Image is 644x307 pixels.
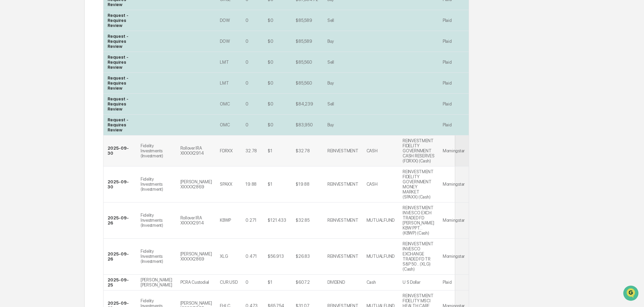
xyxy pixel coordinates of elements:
[104,166,137,203] td: 2025-09-30
[108,75,133,91] div: Request - Requires Review
[141,277,172,287] div: [PERSON_NAME] [PERSON_NAME]
[220,81,229,86] div: LMT
[439,94,469,115] td: Plaid
[141,143,172,158] div: Fidelity Investments (Investment)
[176,135,216,166] td: Rollover IRA XXXXX2914
[268,280,272,285] div: $1
[67,114,82,119] span: Pylon
[115,54,123,62] button: Start new chat
[7,98,12,104] div: 🔎
[108,117,133,132] div: Request - Requires Review
[296,39,312,44] div: $85,589
[7,14,123,25] p: How can we help?
[245,60,248,65] div: 0
[403,241,435,272] div: REINVESTMENT INVESCO EXCHANGE TRADED FD TR S&P 50... (XLG) (Cash)
[327,39,334,44] div: Buy
[220,218,231,223] div: KBWP
[327,182,358,187] div: REINVESTMENT
[245,254,257,259] div: 0.471
[367,254,394,259] div: MUTUALFUND
[245,18,248,23] div: 0
[268,18,273,23] div: $0
[220,39,230,44] div: DOW
[439,10,469,31] td: Plaid
[176,203,216,239] td: Rollover IRA XXXXX2914
[296,182,309,187] div: $19.88
[268,39,273,44] div: $0
[439,203,469,239] td: Morningstar
[327,60,334,65] div: Sell
[245,182,257,187] div: 19.88
[367,280,376,285] div: Cash
[108,96,133,112] div: Request - Requires Review
[327,280,345,285] div: DIVIDEND
[439,115,469,135] td: Plaid
[104,203,137,239] td: 2025-09-26
[327,254,358,259] div: REINVESTMENT
[220,254,228,259] div: XLG
[141,177,172,192] div: Fidelity Investments (Investment)
[327,218,358,223] div: REINVESTMENT
[245,101,248,106] div: 0
[296,254,310,259] div: $26.83
[296,101,313,106] div: $84,239
[245,280,248,285] div: 0
[46,82,86,94] a: 🗄️Attestations
[220,101,230,106] div: OMC
[296,60,312,65] div: $85,560
[49,86,54,91] div: 🗄️
[327,18,334,23] div: Sell
[439,239,469,275] td: Morningstar
[176,275,216,290] td: PCRA Custodial
[268,101,273,106] div: $0
[56,85,84,92] span: Attestations
[245,81,248,86] div: 0
[220,182,232,187] div: SPAXX
[367,148,378,153] div: CASH
[220,280,237,285] div: CUR:USD
[403,169,435,199] div: REINVESTMENT FIDELITY GOVERNMENT MONEY MARKET (SPAXX) (Cash)
[327,101,334,106] div: Sell
[220,122,230,127] div: OMC
[439,275,469,290] td: Plaid
[23,58,85,64] div: We're available if you need us!
[327,148,358,153] div: REINVESTMENT
[296,18,312,23] div: $85,589
[7,52,19,64] img: 1746055101610-c473b297-6a78-478c-a979-82029cc54cd1
[439,52,469,73] td: Plaid
[104,135,137,166] td: 2025-09-30
[268,182,272,187] div: $1
[268,254,284,259] div: $56.913
[327,81,334,86] div: Buy
[367,218,394,223] div: MUTUALFUND
[108,13,133,28] div: Request - Requires Review
[48,114,82,119] a: Powered byPylon
[268,60,273,65] div: $0
[108,34,133,49] div: Request - Requires Review
[220,18,230,23] div: DOW
[7,86,12,91] div: 🖐️
[220,148,233,153] div: FDRXX
[245,148,257,153] div: 32.78
[108,55,133,70] div: Request - Requires Review
[268,81,273,86] div: $0
[245,122,248,127] div: 0
[296,280,310,285] div: $607.2
[23,52,111,58] div: Start new chat
[4,95,45,107] a: 🔎Data Lookup
[327,122,334,127] div: Buy
[245,39,248,44] div: 0
[268,148,272,153] div: $1
[296,218,309,223] div: $32.85
[439,31,469,52] td: Plaid
[176,239,216,275] td: [PERSON_NAME] XXXXX2869
[245,218,257,223] div: 0.271
[439,135,469,166] td: Morningstar
[367,182,378,187] div: CASH
[439,73,469,94] td: Plaid
[403,280,420,285] div: U S Dollar
[4,82,46,94] a: 🖐️Preclearance
[296,148,310,153] div: $32.78
[141,213,172,228] div: Fidelity Investments (Investment)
